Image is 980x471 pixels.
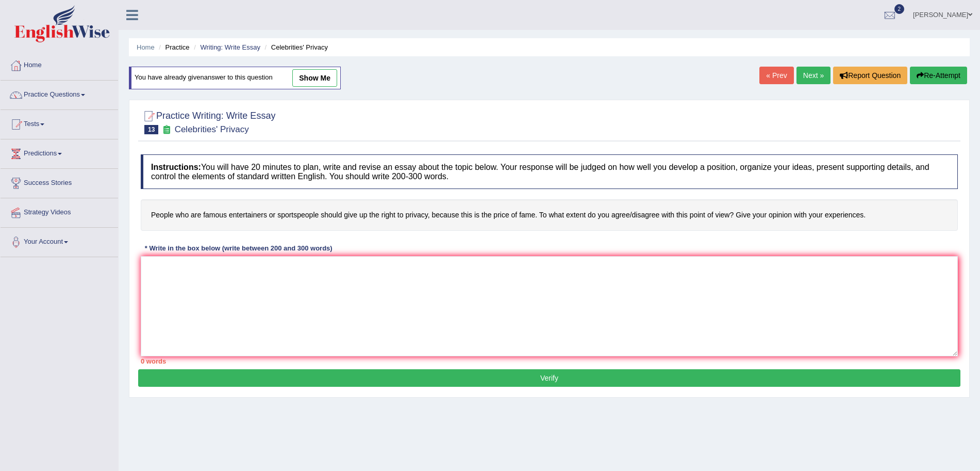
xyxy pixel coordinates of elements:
[1,228,118,254] a: Your Account
[1,81,118,106] a: Practice Questions
[141,356,958,366] div: 0 words
[141,108,275,134] h2: Practice Writing: Write Essay
[151,163,201,171] b: Instructions:
[759,67,793,84] a: « Prev
[1,110,118,136] a: Tests
[200,43,260,51] a: Writing: Write Essay
[1,169,118,195] a: Success Stories
[1,51,118,77] a: Home
[833,67,907,84] button: Report Question
[796,67,830,84] a: Next »
[156,42,189,52] li: Practice
[138,369,960,387] button: Verify
[161,125,172,135] small: Exam occurring question
[262,42,328,52] li: Celebrities' Privacy
[894,4,905,14] span: 2
[137,43,155,51] a: Home
[144,125,158,134] span: 13
[1,139,118,165] a: Predictions
[1,198,118,224] a: Strategy Videos
[141,199,958,231] h4: People who are famous entertainers or sportspeople should give up the right to privacy, because t...
[141,154,958,189] h4: You will have 20 minutes to plan, write and revise an essay about the topic below. Your response ...
[175,124,249,134] small: Celebrities' Privacy
[292,69,337,87] a: show me
[910,67,967,84] button: Re-Attempt
[141,244,336,254] div: * Write in the box below (write between 200 and 300 words)
[129,67,341,89] div: You have already given answer to this question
